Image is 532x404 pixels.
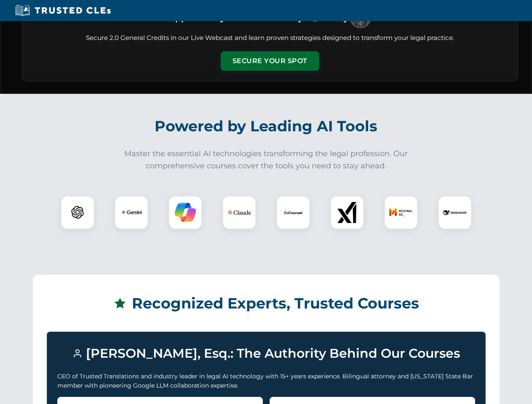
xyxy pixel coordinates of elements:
[57,372,475,391] p: CEO of Trusted Translations and industry leader in legal AI technology with 15+ years experience....
[384,196,418,229] div: Mistral AI
[61,196,94,229] div: ChatGPT
[119,148,414,172] p: Master the essential AI technologies transforming the legal profession. Our comprehensive courses...
[438,196,472,229] div: DeepSeek
[222,196,256,229] div: Claude
[330,196,364,229] div: xAI
[57,342,475,365] h3: [PERSON_NAME], Esq.: The Authority Behind Our Courses
[32,33,508,43] p: Secure 2.0 General Credits in our Live Webcast and learn proven strategies designed to transform ...
[221,51,319,71] button: Secure Your Spot
[115,196,148,229] div: Gemini
[47,289,486,318] h2: Recognized Experts, Trusted Courses
[33,112,500,141] h2: Powered by Leading AI Tools
[337,202,358,223] img: xAI Logo
[121,202,142,223] img: Gemini Logo
[389,201,413,224] img: Mistral AI Logo
[443,201,467,224] img: DeepSeek Logo
[65,200,90,225] img: ChatGPT Logo
[283,202,304,223] img: CoCounsel Logo
[168,196,202,229] div: Copilot
[175,202,196,223] img: Copilot Logo
[276,196,310,229] div: CoCounsel
[13,4,113,17] img: Trusted CLEs
[227,201,251,224] img: Claude Logo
